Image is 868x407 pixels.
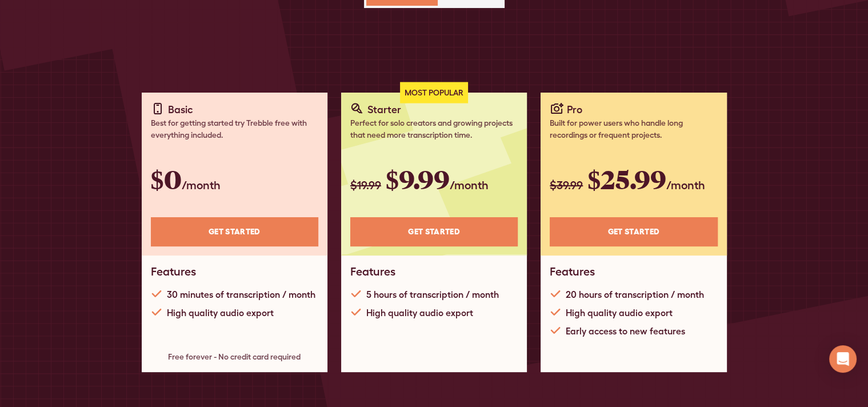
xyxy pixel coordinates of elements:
[151,265,196,278] h1: Features
[566,324,685,338] div: Early access to new features
[400,82,468,103] div: Most Popular
[386,162,450,196] span: $9.99
[350,178,381,191] span: $19.99
[167,306,274,320] div: High quality audio export
[550,178,583,191] span: $39.99
[550,217,717,246] a: Get STARTED
[167,288,315,301] div: 30 minutes of transcription / month
[151,351,318,363] div: Free forever - No credit card required
[350,117,518,141] div: Perfect for solo creators and growing projects that need more transcription time.
[168,102,193,117] div: Basic
[566,288,704,301] div: 20 hours of transcription / month
[366,288,499,301] div: 5 hours of transcription / month
[151,217,318,246] a: Get STARTED
[566,306,673,320] div: High quality audio export
[350,265,395,278] h1: Features
[550,117,717,141] div: Built for power users who handle long recordings or frequent projects.
[567,102,582,117] div: Pro
[450,178,489,191] span: /month
[151,162,182,196] span: $0
[666,178,705,191] span: /month
[350,217,518,246] a: Get STARTED
[587,162,666,196] span: $25.99
[829,345,857,373] div: Open Intercom Messenger
[366,306,473,320] div: High quality audio export
[550,265,595,278] h1: Features
[151,117,318,141] div: Best for getting started try Trebble free with everything included.
[182,178,221,191] span: /month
